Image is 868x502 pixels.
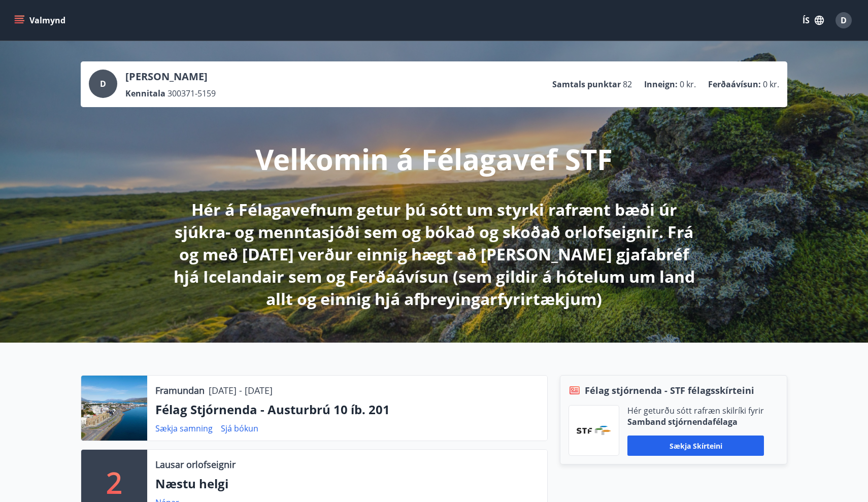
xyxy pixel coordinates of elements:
p: Lausar orlofseignir [155,458,236,471]
p: Hér geturðu sótt rafræn skilríki fyrir [627,405,764,416]
span: 0 kr. [763,79,779,90]
p: Næstu helgi [155,475,539,492]
a: Sjá bókun [221,423,258,434]
p: Félag Stjórnenda - Austurbrú 10 íb. 201 [155,401,539,418]
button: menu [12,11,70,29]
p: 2 [106,463,122,501]
p: Inneign : [644,79,678,90]
span: 300371-5159 [168,88,216,99]
span: Félag stjórnenda - STF félagsskírteini [585,384,754,397]
span: D [100,78,106,89]
p: Velkomin á Félagavef STF [255,140,613,178]
p: Kennitala [125,88,165,99]
button: D [831,8,856,32]
button: Sækja skírteini [627,436,764,456]
p: [PERSON_NAME] [125,70,216,84]
span: D [841,15,847,26]
p: Ferðaávísun : [708,79,761,90]
button: ÍS [797,11,829,29]
p: Samband stjórnendafélaga [627,416,764,427]
img: vjCaq2fThgY3EUYqSgpjEiBg6WP39ov69hlhuPVN.png [577,426,611,435]
a: Sækja samning [155,423,213,434]
span: 0 kr. [680,79,696,90]
p: [DATE] - [DATE] [209,384,273,397]
p: Framundan [155,384,205,397]
p: Samtals punktar [552,79,621,90]
p: Hér á Félagavefnum getur þú sótt um styrki rafrænt bæði úr sjúkra- og menntasjóði sem og bókað og... [166,198,702,310]
span: 82 [623,79,632,90]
